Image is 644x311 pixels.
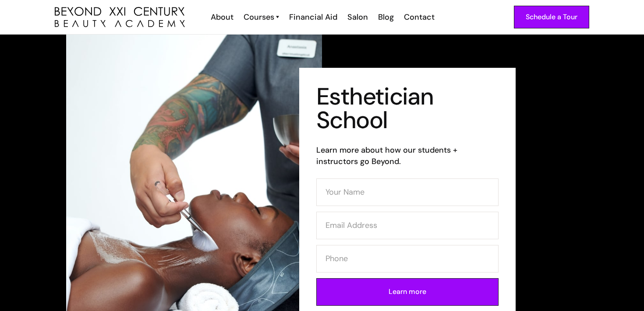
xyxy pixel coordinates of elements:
input: Learn more [316,278,499,306]
input: Phone [316,245,499,273]
a: Courses [244,11,279,23]
h1: Esthetician School [316,85,499,132]
a: Blog [372,11,398,23]
div: Salon [347,11,368,23]
a: Schedule a Tour [514,6,589,28]
div: Courses [244,11,274,23]
a: About [205,11,238,23]
div: Schedule a Tour [526,11,577,23]
h6: Learn more about how our students + instructors go Beyond. [316,144,499,167]
div: Financial Aid [289,11,337,23]
div: About [211,11,234,23]
a: Salon [342,11,372,23]
a: home [55,7,185,28]
img: beyond 21st century beauty academy logo [55,7,185,28]
div: Blog [378,11,394,23]
input: Your Name [316,178,499,206]
a: Financial Aid [283,11,342,23]
input: Email Address [316,212,499,239]
a: Contact [398,11,439,23]
div: Contact [404,11,435,23]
